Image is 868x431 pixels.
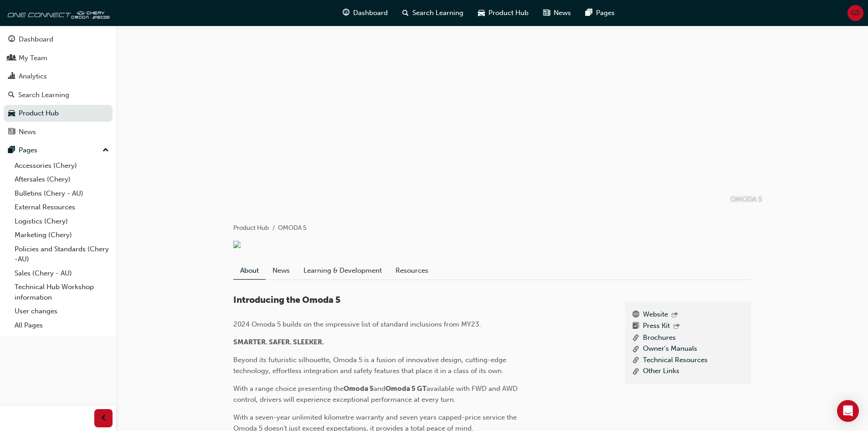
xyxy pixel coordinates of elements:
button: DashboardMy TeamAnalyticsSearch LearningProduct HubNews [4,29,113,142]
span: Omoda 5 GT [385,384,426,393]
span: With a range choice presenting the [233,384,344,393]
span: News [554,8,571,18]
a: search-iconSearch Learning [395,4,471,22]
li: OMODA 5 [278,223,307,234]
button: Pages [4,142,113,159]
a: Owner's Manuals [643,343,697,355]
a: car-iconProduct Hub [471,4,536,22]
a: guage-iconDashboard [335,4,395,22]
div: Open Intercom Messenger [837,400,859,422]
a: News [4,124,113,140]
div: Dashboard [19,34,53,45]
span: guage-icon [8,36,15,44]
a: pages-iconPages [578,4,622,22]
a: Policies and Standards (Chery -AU) [11,242,113,266]
span: chart-icon [8,73,15,81]
span: www-icon [632,309,639,321]
span: search-icon [8,91,15,99]
span: outbound-icon [673,323,680,331]
span: Search Learning [412,8,463,18]
a: External Resources [11,200,113,214]
span: up-icon [103,145,109,156]
a: Website [643,309,668,321]
a: Technical Hub Workshop information [11,280,113,304]
span: Omoda 5 [344,384,374,393]
a: User changes [11,304,113,318]
img: oneconnect [5,4,109,22]
span: news-icon [543,7,550,19]
div: My Team [19,53,47,63]
span: booktick-icon [632,321,639,332]
a: Sales (Chery - AU) [11,266,113,280]
a: news-iconNews [536,4,578,22]
a: Bulletins (Chery - AU) [11,187,113,201]
div: Search Learning [18,90,69,100]
a: Brochures [643,332,676,344]
span: link-icon [632,355,639,366]
a: Resources [389,262,435,279]
a: Analytics [4,68,113,85]
span: car-icon [8,109,15,118]
span: Dashboard [353,8,388,18]
span: search-icon [402,7,409,19]
span: Introducing the Omoda 5 [233,295,340,305]
a: Press Kit [643,321,670,332]
a: All Pages [11,318,113,332]
span: prev-icon [100,413,107,424]
img: 465bd4dd-7adf-4183-8c4b-963b74a2ed71.png [233,241,241,248]
a: Dashboard [4,31,113,48]
span: link-icon [632,332,639,344]
a: News [266,262,297,279]
span: Product Hub [488,8,529,18]
span: news-icon [8,128,15,136]
span: guage-icon [343,7,349,19]
span: outbound-icon [672,312,678,319]
span: people-icon [8,54,15,62]
span: link-icon [632,343,639,355]
span: Pages [596,8,615,18]
span: pages-icon [586,7,592,19]
a: Accessories (Chery) [11,159,113,173]
span: Beyond its futuristic silhouette, Omoda 5 is a fusion of innovative design, cutting-edge technolo... [233,356,508,375]
span: link-icon [632,366,639,377]
span: 2024 Omoda 5 builds on the impressive list of standard inclusions from MY23. [233,320,481,328]
a: Product Hub [233,224,269,232]
p: OMODA 5 [730,194,762,205]
a: Learning & Development [297,262,389,279]
a: Technical Resources [643,355,708,366]
span: car-icon [478,7,485,19]
a: Search Learning [4,87,113,104]
span: pages-icon [8,146,15,155]
a: My Team [4,50,113,67]
div: Analytics [19,71,47,82]
span: SMARTER. SAFER. SLEEKER. [233,338,324,346]
a: Product Hub [4,105,113,122]
span: GS [851,8,860,18]
a: Other Links [643,366,679,377]
a: About [233,262,266,280]
button: GS [847,5,863,21]
a: Logistics (Chery) [11,214,113,228]
a: Marketing (Chery) [11,228,113,242]
span: available with FWD and AWD control, drivers will experience exceptional performance at every turn. [233,384,519,404]
div: News [19,127,36,137]
a: Aftersales (Chery) [11,172,113,187]
span: and [374,384,385,393]
div: Pages [19,145,37,156]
